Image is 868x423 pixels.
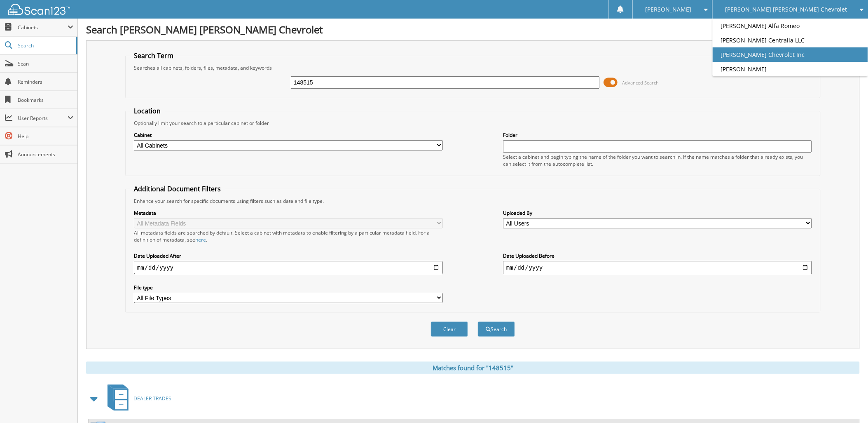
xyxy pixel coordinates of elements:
[503,132,812,139] label: Folder
[713,47,868,62] a: [PERSON_NAME] Chevrolet Inc
[134,132,443,139] label: Cabinet
[18,151,73,158] span: Announcements
[478,322,515,337] button: Search
[130,106,165,115] legend: Location
[130,64,816,71] div: Searches all cabinets, folders, files, metadata, and keywords
[130,51,178,60] legend: Search Term
[8,4,70,15] img: scan123-logo-white.svg
[134,209,443,216] label: Metadata
[18,60,73,67] span: Scan
[503,261,812,274] input: end
[134,284,443,291] label: File type
[713,33,868,47] a: [PERSON_NAME] Centralia LLC
[18,96,73,103] span: Bookmarks
[133,395,171,402] span: DEALER TRADES
[431,322,468,337] button: Clear
[134,261,443,274] input: start
[622,80,659,86] span: Advanced Search
[86,362,860,374] div: Matches found for "148515"
[18,42,72,49] span: Search
[86,23,860,36] h1: Search [PERSON_NAME] [PERSON_NAME] Chevrolet
[130,197,816,204] div: Enhance your search for specific documents using filters such as date and file type.
[195,236,206,243] a: here
[713,62,868,76] a: [PERSON_NAME]
[134,229,443,243] div: All metadata fields are searched by default. Select a cabinet with metadata to enable filtering b...
[130,120,816,127] div: Optionally limit your search to a particular cabinet or folder
[503,252,812,259] label: Date Uploaded Before
[130,184,225,193] legend: Additional Document Filters
[103,382,171,415] a: DEALER TRADES
[725,7,847,12] span: [PERSON_NAME] [PERSON_NAME] Chevrolet
[18,24,68,31] span: Cabinets
[134,252,443,259] label: Date Uploaded After
[646,7,692,12] span: [PERSON_NAME]
[18,78,73,85] span: Reminders
[503,209,812,216] label: Uploaded By
[713,19,868,33] a: [PERSON_NAME] Alfa Romeo
[503,153,812,167] div: Select a cabinet and begin typing the name of the folder you want to search in. If the name match...
[827,383,868,423] iframe: Chat Widget
[18,115,68,122] span: User Reports
[18,133,73,140] span: Help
